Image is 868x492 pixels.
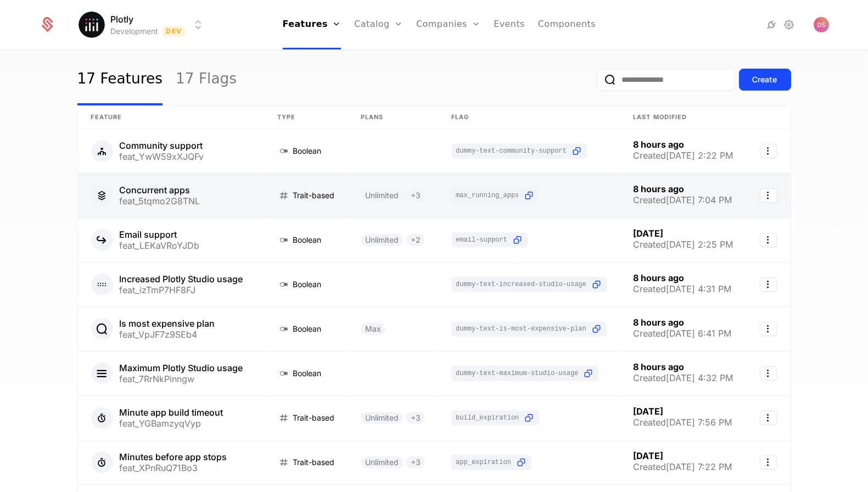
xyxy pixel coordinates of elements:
[760,233,777,247] button: Select action
[739,69,791,91] button: Create
[438,106,620,129] th: Flag
[760,455,777,469] button: Select action
[264,106,348,129] th: Type
[79,12,105,38] img: Plotly
[760,188,777,203] button: Select action
[110,13,133,26] span: Plotly
[348,106,438,129] th: Plans
[163,26,185,37] span: Dev
[760,366,777,381] button: Select action
[78,106,264,129] th: Feature
[814,17,829,32] button: Open user button
[760,411,777,425] button: Select action
[110,26,158,37] div: Development
[82,13,205,37] button: Select environment
[77,54,163,105] a: 17 Features
[760,322,777,336] button: Select action
[620,106,746,129] th: Last Modified
[760,144,777,158] button: Select action
[765,18,779,31] a: Integrations
[814,17,829,32] img: Daniel Anton Suchy
[760,277,777,292] button: Select action
[753,74,777,85] div: Create
[176,54,237,105] a: 17 Flags
[783,18,796,31] a: Settings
